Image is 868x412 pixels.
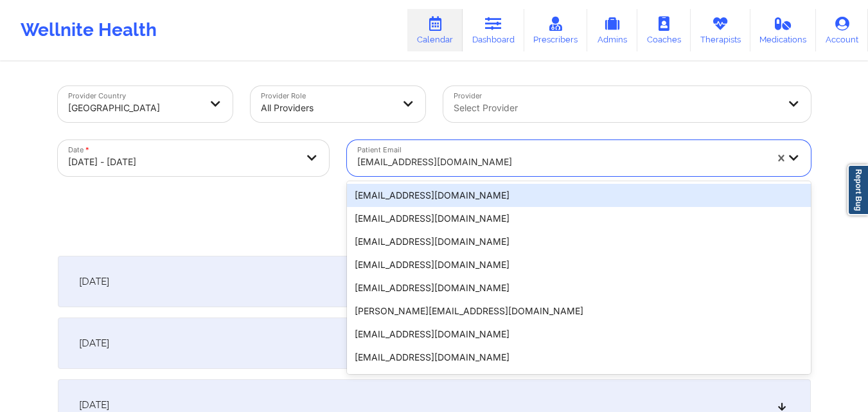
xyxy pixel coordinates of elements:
[847,165,868,215] a: Report Bug
[79,337,109,350] span: [DATE]
[79,275,109,288] span: [DATE]
[68,148,297,176] div: [DATE] - [DATE]
[587,9,637,51] a: Admins
[347,346,811,369] div: [EMAIL_ADDRESS][DOMAIN_NAME]
[347,253,811,276] div: [EMAIL_ADDRESS][DOMAIN_NAME]
[347,276,811,300] div: [EMAIL_ADDRESS][DOMAIN_NAME]
[68,94,200,122] div: [GEOGRAPHIC_DATA]
[463,9,524,51] a: Dashboard
[524,9,588,51] a: Prescribers
[261,94,393,122] div: All Providers
[357,148,766,176] div: [EMAIL_ADDRESS][DOMAIN_NAME]
[347,300,811,323] div: [PERSON_NAME][EMAIL_ADDRESS][DOMAIN_NAME]
[750,9,817,51] a: Medications
[347,207,811,230] div: [EMAIL_ADDRESS][DOMAIN_NAME]
[347,369,811,392] div: [EMAIL_ADDRESS][DOMAIN_NAME]
[347,230,811,253] div: [EMAIL_ADDRESS][DOMAIN_NAME]
[79,399,109,411] span: [DATE]
[347,184,811,207] div: [EMAIL_ADDRESS][DOMAIN_NAME]
[347,323,811,346] div: [EMAIL_ADDRESS][DOMAIN_NAME]
[407,9,463,51] a: Calendar
[816,9,868,51] a: Account
[637,9,691,51] a: Coaches
[691,9,750,51] a: Therapists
